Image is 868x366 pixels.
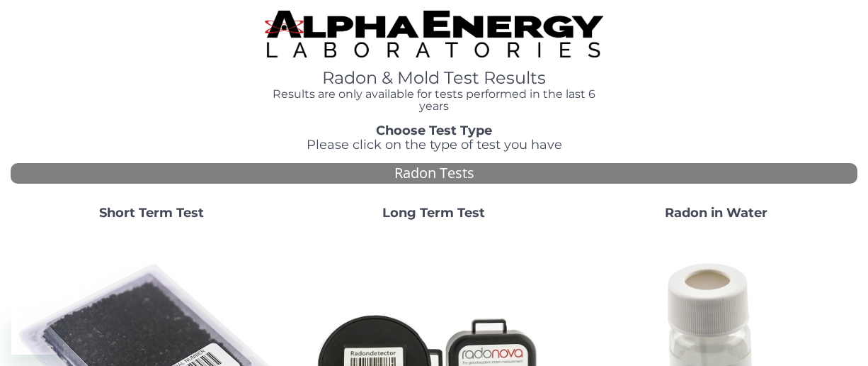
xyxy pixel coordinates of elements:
h4: Results are only available for tests performed in the last 6 years [265,88,603,113]
img: TightCrop.jpg [265,11,603,57]
iframe: Button to launch messaging window [11,309,57,355]
div: Radon Tests [11,163,857,184]
strong: Choose Test Type [376,123,492,138]
h1: Radon & Mold Test Results [265,69,603,87]
strong: Long Term Test [382,205,485,221]
strong: Radon in Water [665,205,767,221]
strong: Short Term Test [99,205,204,221]
span: Please click on the type of test you have [307,137,562,152]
